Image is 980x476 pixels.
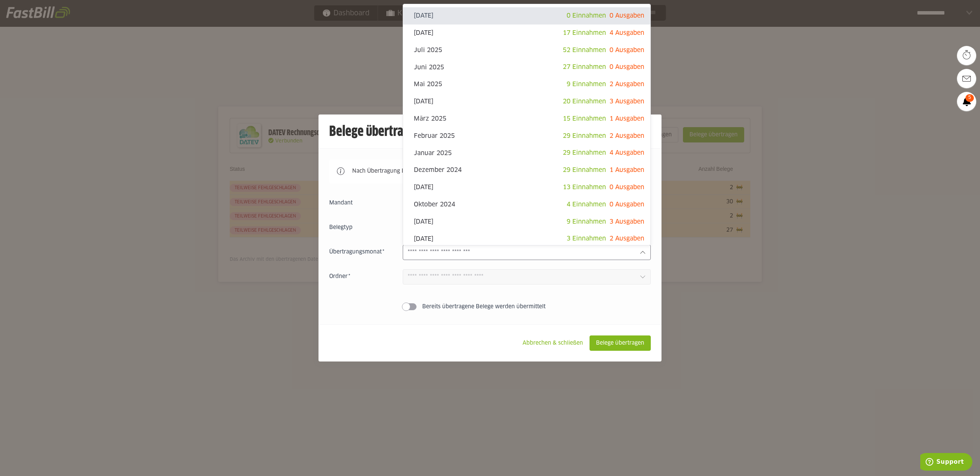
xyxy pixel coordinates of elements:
[563,98,606,105] span: 20 Einnahmen
[957,92,976,111] a: 5
[609,167,644,173] span: 1 Ausgaben
[567,13,606,19] span: 0 Einnahmen
[403,25,650,42] sl-option: [DATE]
[563,184,606,190] span: 13 Einnahmen
[609,98,644,105] span: 3 Ausgaben
[609,13,644,19] span: 0 Ausgaben
[403,230,650,247] sl-option: [DATE]
[567,236,606,242] span: 3 Einnahmen
[563,133,606,139] span: 29 Einnahmen
[403,213,650,231] sl-option: [DATE]
[403,196,650,213] sl-option: Oktober 2024
[609,116,644,122] span: 1 Ausgaben
[403,162,650,179] sl-option: Dezember 2024
[609,150,644,156] span: 4 Ausgaben
[567,201,606,208] span: 4 Einnahmen
[609,236,644,242] span: 2 Ausgaben
[920,453,972,472] iframe: Öffnet ein Widget, in dem Sie weitere Informationen finden
[329,303,651,311] sl-switch: Bereits übertragene Belege werden übermittelt
[609,30,644,36] span: 4 Ausgaben
[403,59,650,76] sl-option: Juni 2025
[403,93,650,110] sl-option: [DATE]
[609,47,644,53] span: 0 Ausgaben
[609,133,644,139] span: 2 Ausgaben
[567,219,606,225] span: 9 Einnahmen
[563,64,606,70] span: 27 Einnahmen
[563,30,606,36] span: 17 Einnahmen
[609,81,644,87] span: 2 Ausgaben
[403,179,650,196] sl-option: [DATE]
[590,335,651,351] sl-button: Belege übertragen
[965,94,974,102] span: 5
[403,76,650,93] sl-option: Mai 2025
[567,81,606,87] span: 9 Einnahmen
[563,47,606,53] span: 52 Einnahmen
[563,167,606,173] span: 29 Einnahmen
[403,7,650,25] sl-option: [DATE]
[609,219,644,225] span: 3 Ausgaben
[403,128,650,145] sl-option: Februar 2025
[403,144,650,162] sl-option: Januar 2025
[609,64,644,70] span: 0 Ausgaben
[609,184,644,190] span: 0 Ausgaben
[609,201,644,208] span: 0 Ausgaben
[563,116,606,122] span: 15 Einnahmen
[403,42,650,59] sl-option: Juli 2025
[516,335,590,351] sl-button: Abbrechen & schließen
[563,150,606,156] span: 29 Einnahmen
[403,110,650,128] sl-option: März 2025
